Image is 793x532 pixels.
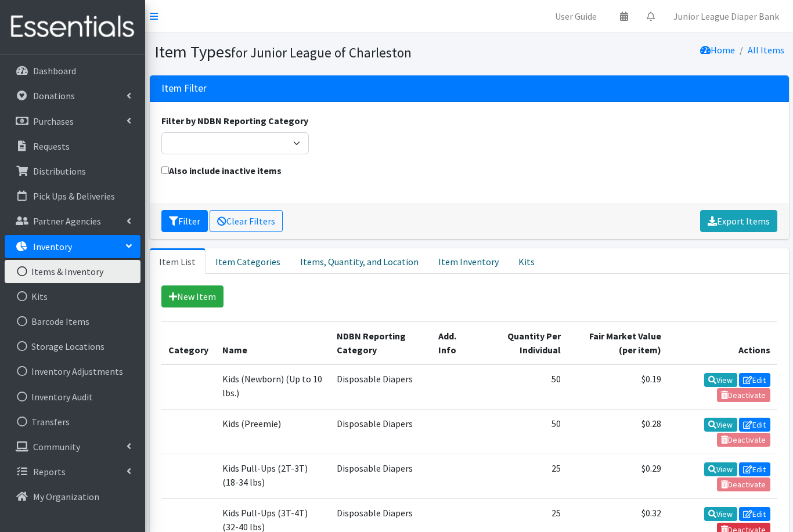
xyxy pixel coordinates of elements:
a: Edit [739,373,770,387]
a: Clear Filters [210,210,283,232]
a: Edit [739,507,770,521]
a: Kits [509,248,545,274]
p: Pick Ups & Deliveries [33,190,115,202]
a: Barcode Items [5,310,140,333]
small: for Junior League of Charleston [231,44,412,61]
a: Item Categories [206,248,290,274]
p: Distributions [33,165,86,177]
p: My Organization [33,491,99,502]
a: Dashboard [5,59,140,82]
p: Donations [33,90,75,102]
a: Junior League Diaper Bank [664,5,788,28]
td: $0.29 [568,454,668,499]
a: Purchases [5,110,140,133]
td: Kids (Newborn) (Up to 10 lbs.) [215,364,330,410]
a: Reports [5,460,140,483]
a: Edit [739,462,770,476]
a: Community [5,435,140,458]
th: Quantity Per Individual [477,321,568,364]
p: Requests [33,140,70,152]
th: Fair Market Value (per item) [568,321,668,364]
th: Name [215,321,330,364]
a: Home [700,44,735,56]
td: $0.19 [568,364,668,410]
a: Item Inventory [428,248,509,274]
a: Items, Quantity, and Location [290,248,428,274]
a: My Organization [5,485,140,508]
a: Partner Agencies [5,209,140,233]
h3: Item Filter [161,82,207,95]
label: Also include inactive items [161,164,282,178]
td: 50 [477,364,568,410]
th: Actions [668,321,777,364]
p: Inventory [33,241,72,252]
button: Filter [161,210,208,232]
td: $0.28 [568,409,668,454]
a: Pick Ups & Deliveries [5,184,140,208]
th: Add. Info [431,321,476,364]
td: Kids (Preemie) [215,409,330,454]
td: 25 [477,454,568,499]
a: View [704,462,737,476]
input: Also include inactive items [161,167,169,174]
a: Transfers [5,410,140,433]
a: Inventory Audit [5,385,140,408]
a: View [704,507,737,521]
a: All Items [748,44,784,56]
a: Items & Inventory [5,260,140,283]
label: Filter by NDBN Reporting Category [161,114,308,128]
p: Dashboard [33,65,76,77]
th: Category [161,321,215,364]
a: Requests [5,135,140,158]
a: User Guide [546,5,606,28]
th: NDBN Reporting Category [330,321,431,364]
a: Inventory [5,235,140,258]
a: Kits [5,285,140,308]
p: Reports [33,466,66,477]
td: Kids Pull-Ups (2T-3T) (18-34 lbs) [215,454,330,499]
a: Inventory Adjustments [5,360,140,383]
a: View [704,418,737,432]
a: Export Items [700,210,777,232]
a: Item List [150,248,206,274]
a: Edit [739,418,770,432]
a: Donations [5,84,140,107]
p: Partner Agencies [33,215,101,227]
td: Disposable Diapers [330,364,431,410]
a: New Item [161,285,224,307]
a: Storage Locations [5,335,140,358]
img: HumanEssentials [5,8,140,46]
p: Community [33,441,80,453]
a: View [704,373,737,387]
td: Disposable Diapers [330,454,431,499]
h1: Item Types [154,42,465,62]
td: Disposable Diapers [330,409,431,454]
a: Distributions [5,160,140,183]
td: 50 [477,409,568,454]
p: Purchases [33,115,74,127]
